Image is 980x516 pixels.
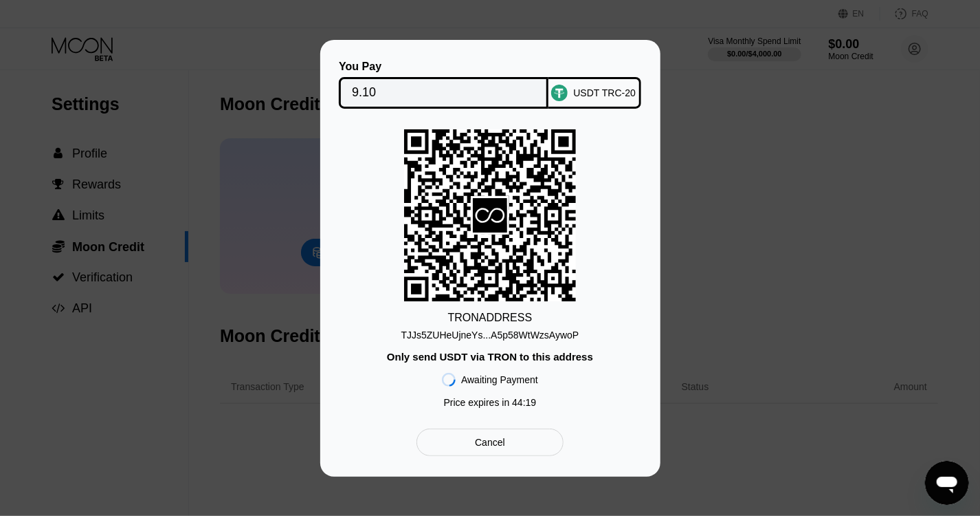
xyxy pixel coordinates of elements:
div: You Pay [339,61,548,73]
div: Only send USDT via TRON to this address [387,351,593,363]
iframe: Button to launch messaging window [925,461,969,505]
span: 44 : 19 [512,397,536,408]
div: Awaiting Payment [461,374,538,385]
div: Cancel [416,429,563,456]
div: TJJs5ZUHeUjneYs...A5p58WtWzsAywoP [401,330,579,341]
div: Cancel [475,436,505,449]
div: You PayUSDT TRC-20 [341,61,640,109]
div: TRON ADDRESS [448,312,533,324]
div: Price expires in [444,397,537,408]
div: TJJs5ZUHeUjneYs...A5p58WtWzsAywoP [401,324,579,341]
div: USDT TRC-20 [573,87,636,98]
